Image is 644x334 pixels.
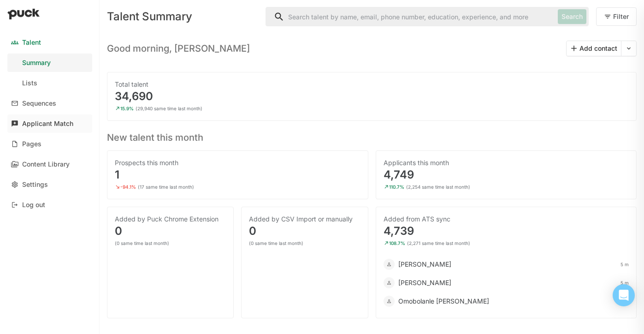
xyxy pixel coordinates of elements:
a: Sequences [7,94,92,113]
button: Filter [596,7,637,26]
div: -94.1% [120,184,136,190]
div: Added by CSV Import or manually [249,215,360,224]
div: Prospects this month [115,158,360,167]
div: 108.7% [389,240,405,246]
div: Applicants this month [384,158,629,167]
div: 5 m [620,262,629,267]
div: Settings [22,181,48,189]
div: (2,271 same time last month) [407,240,470,246]
div: [PERSON_NAME] [398,260,451,269]
div: (2,254 same time last month) [406,184,470,190]
div: 1 [115,169,360,180]
div: Sequences [22,100,56,107]
div: Summary [22,59,51,67]
div: 15.9% [120,106,134,111]
div: (0 same time last month) [115,240,169,246]
div: Log out [22,201,45,209]
a: Content Library [7,155,92,173]
div: (17 same time last month) [138,184,194,190]
div: 5 m [620,280,629,286]
div: Talent Summary [107,11,258,22]
div: Pages [22,140,41,148]
button: Add contact [567,41,621,56]
div: Lists [22,79,37,87]
a: Applicant Match [7,114,92,133]
div: 0 [115,226,226,237]
div: 4,739 [384,226,629,237]
div: (0 same time last month) [249,240,303,246]
div: [PERSON_NAME] [398,278,451,287]
a: Lists [7,74,92,92]
a: Pages [7,135,92,153]
div: Omobolanle [PERSON_NAME] [398,297,489,306]
div: 110.7% [389,184,404,190]
div: 0 [249,226,360,237]
h3: Good morning, [PERSON_NAME] [107,43,250,54]
div: Applicant Match [22,120,73,128]
div: Open Intercom Messenger [613,284,635,306]
div: Content Library [22,161,70,168]
div: Total talent [115,80,629,89]
div: 34,690 [115,91,629,102]
div: Added from ATS sync [384,215,629,224]
div: (29,940 same time last month) [136,106,202,111]
a: Settings [7,175,92,194]
div: 4,749 [384,169,629,180]
a: Summary [7,54,92,72]
h3: New talent this month [107,128,637,143]
div: Added by Puck Chrome Extension [115,215,226,224]
input: Search [266,7,554,26]
div: Talent [22,39,41,47]
a: Talent [7,33,92,52]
